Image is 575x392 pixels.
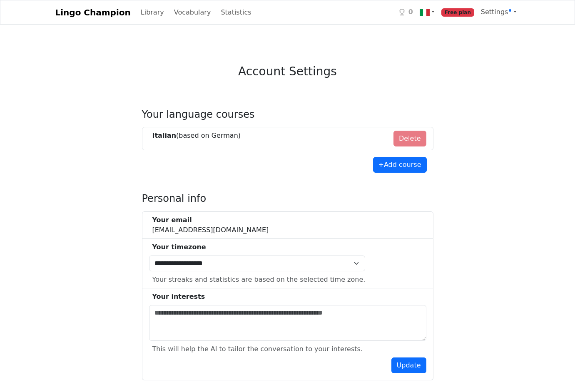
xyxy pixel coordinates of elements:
[217,4,254,21] a: Statistics
[478,4,520,20] a: Settings
[171,4,214,21] a: Vocabulary
[152,275,366,285] div: Your streaks and statistics are based on the selected time zone.
[438,4,478,21] a: Free plan
[142,109,433,121] h4: Your language courses
[137,4,167,21] a: Library
[152,215,269,225] div: Your email
[152,131,177,139] strong: Italian
[152,292,426,302] div: Your interests
[152,131,241,141] div: (based on German )
[396,4,416,21] a: 0
[420,7,430,17] img: it.svg
[152,242,366,252] div: Your timezone
[441,8,474,17] span: Free plan
[149,256,366,271] select: Select Time Zone
[142,193,433,205] h4: Personal info
[373,157,427,173] button: +Add course
[55,4,131,21] a: Lingo Champion
[408,7,413,17] span: 0
[152,344,363,354] div: This will help the AI to tailor the conversation to your interests.
[152,215,269,235] div: [EMAIL_ADDRESS][DOMAIN_NAME]
[238,65,337,79] h3: Account Settings
[391,357,426,373] button: Update
[481,8,512,16] span: Settings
